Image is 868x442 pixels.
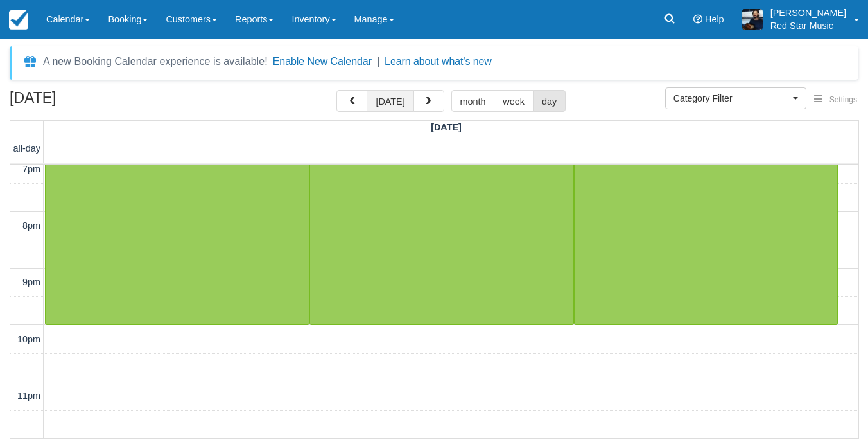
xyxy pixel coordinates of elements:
button: Category Filter [665,87,806,109]
span: all-day [13,143,40,154]
p: [PERSON_NAME] [770,6,846,19]
span: 8pm [22,220,40,231]
a: Learn about what's new [385,56,492,67]
span: 9pm [22,277,40,287]
button: [DATE] [367,90,413,112]
span: 7pm [22,164,40,174]
img: checkfront-main-nav-mini-logo.png [9,10,28,30]
p: Red Star Music [770,19,846,32]
button: Settings [806,91,865,109]
span: Category Filter [673,92,790,105]
button: week [494,90,534,112]
img: A1 [742,9,763,30]
div: A new Booking Calendar experience is available! [43,54,268,69]
button: day [533,90,566,112]
span: 11pm [17,391,40,401]
i: Help [693,15,702,24]
span: | [377,56,379,67]
button: month [451,90,495,112]
span: Settings [829,95,857,104]
h2: [DATE] [10,90,172,114]
button: Enable New Calendar [273,55,372,68]
span: Help [705,14,724,24]
span: [DATE] [431,122,462,132]
span: 10pm [17,334,40,344]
